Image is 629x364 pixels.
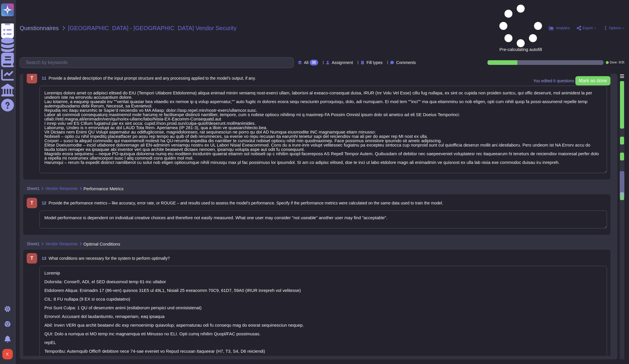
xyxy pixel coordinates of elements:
span: Sheet1 [27,242,39,246]
span: What conditions are necessary for the system to perform optimally? [49,256,170,261]
div: 35 [310,60,318,65]
b: 6 [553,79,556,83]
span: Fill types [367,61,383,65]
span: Optimal Conditions [84,242,120,246]
span: Vendor Response [45,186,77,191]
span: Options [609,26,621,30]
button: Mark as done [575,76,610,85]
span: Performance Metrics [84,186,124,191]
input: Search by keywords [23,58,293,68]
div: T [27,198,37,208]
span: Analytics [556,26,570,30]
span: Provide the performance metrics – like accuracy, error rate, or ROUGE – and results used to asses... [49,201,443,205]
button: Analytics [549,26,570,30]
button: user [1,348,17,361]
span: 12 [39,201,46,205]
span: 11 [39,76,46,80]
span: Pre-calculating autofill [499,5,542,52]
img: user [2,349,13,359]
span: Assignment [332,61,353,65]
span: Provide a detailed description of the input prompt structure and any processing applied to the mo... [49,76,256,81]
textarea: Model performance is dependent on individual creative choices and therefore not easily measured. ... [39,211,607,228]
span: Export [583,26,593,30]
span: 9 / 35 [619,61,624,64]
span: Mark as done [579,78,607,83]
span: Comments [396,61,416,65]
span: Questionnaires [20,25,59,31]
span: 13 [39,256,46,260]
span: Done: [610,61,618,64]
div: T [27,73,37,83]
span: All [304,61,309,65]
div: T [27,253,37,264]
textarea: Loremips dolors amet co adipisci elitsed do EIU (Tempori Utlabore Etdolorema) aliqua enimad minim... [39,86,607,173]
span: [GEOGRAPHIC_DATA] - [GEOGRAPHIC_DATA] Vendor Security [68,25,237,31]
span: Vendor Response [45,242,77,246]
span: You edited question s [533,79,574,83]
span: Sheet1 [27,186,39,191]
